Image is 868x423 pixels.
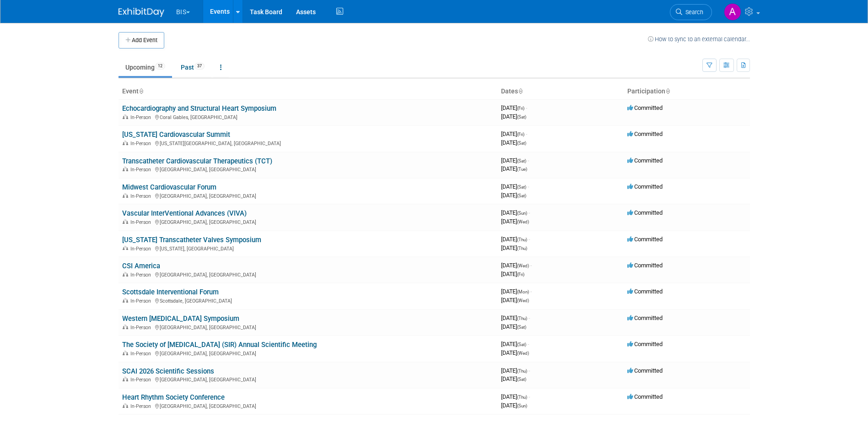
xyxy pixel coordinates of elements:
[501,262,532,269] span: [DATE]
[517,219,529,224] span: (Wed)
[501,323,526,330] span: [DATE]
[122,104,276,113] a: Echocardiography and Structural Heart Symposium
[130,219,154,225] span: In-Person
[123,351,128,355] img: In-Person Event
[517,342,526,347] span: (Sat)
[122,218,494,225] div: [GEOGRAPHIC_DATA], [GEOGRAPHIC_DATA]
[123,403,128,408] img: In-Person Event
[119,59,172,76] a: Upcoming12
[123,298,128,303] img: In-Person Event
[528,157,529,164] span: -
[122,139,494,146] div: [US_STATE][GEOGRAPHIC_DATA], [GEOGRAPHIC_DATA]
[627,183,663,190] span: Committed
[517,272,524,277] span: (Fri)
[501,192,526,199] span: [DATE]
[627,341,663,347] span: Committed
[123,246,128,250] img: In-Person Event
[501,375,526,382] span: [DATE]
[517,184,526,190] span: (Sat)
[130,246,154,252] span: In-Person
[130,141,154,146] span: In-Person
[501,183,529,190] span: [DATE]
[501,113,526,120] span: [DATE]
[122,192,494,199] div: [GEOGRAPHIC_DATA], [GEOGRAPHIC_DATA]
[123,219,128,224] img: In-Person Event
[123,141,128,145] img: In-Person Event
[122,349,494,357] div: [GEOGRAPHIC_DATA], [GEOGRAPHIC_DATA]
[501,402,527,409] span: [DATE]
[517,369,527,374] span: (Thu)
[530,262,532,269] span: -
[501,393,530,400] span: [DATE]
[122,209,247,217] a: Vascular InterVentional Advances (VIVA)
[497,84,624,99] th: Dates
[526,130,527,137] span: -
[526,104,527,111] span: -
[122,113,494,120] div: Coral Gables, [GEOGRAPHIC_DATA]
[501,297,529,304] span: [DATE]
[155,63,165,70] span: 12
[123,114,128,119] img: In-Person Event
[627,236,663,243] span: Committed
[627,130,663,137] span: Committed
[122,341,317,349] a: The Society of [MEDICAL_DATA] (SIR) Annual Scientific Meeting
[517,132,524,137] span: (Fri)
[194,63,205,70] span: 37
[122,157,272,165] a: Transcatheter Cardiovascular Therapeutics (TCT)
[517,263,529,268] span: (Wed)
[517,211,527,216] span: (Sun)
[501,165,527,172] span: [DATE]
[122,315,239,323] a: Western [MEDICAL_DATA] Symposium
[122,244,494,252] div: [US_STATE], [GEOGRAPHIC_DATA]
[517,158,526,163] span: (Sat)
[627,288,663,295] span: Committed
[501,271,524,277] span: [DATE]
[139,87,143,95] a: Sort by Event Name
[122,375,494,383] div: [GEOGRAPHIC_DATA], [GEOGRAPHIC_DATA]
[627,367,663,374] span: Committed
[517,298,529,303] span: (Wed)
[648,36,750,43] a: How to sync to an external calendar...
[517,167,527,172] span: (Tue)
[501,315,530,321] span: [DATE]
[518,87,523,95] a: Sort by Start Date
[627,209,663,216] span: Committed
[682,9,703,16] span: Search
[174,59,211,76] a: Past37
[517,351,529,356] span: (Wed)
[130,403,154,409] span: In-Person
[130,167,154,173] span: In-Person
[528,209,530,216] span: -
[627,104,663,111] span: Committed
[501,349,529,356] span: [DATE]
[517,114,526,119] span: (Sat)
[501,104,527,111] span: [DATE]
[501,236,530,243] span: [DATE]
[670,4,712,20] a: Search
[501,218,529,225] span: [DATE]
[528,183,529,190] span: -
[627,315,663,321] span: Committed
[130,272,154,278] span: In-Person
[122,271,494,278] div: [GEOGRAPHIC_DATA], [GEOGRAPHIC_DATA]
[501,139,526,146] span: [DATE]
[122,297,494,304] div: Scottsdale, [GEOGRAPHIC_DATA]
[501,244,527,251] span: [DATE]
[123,193,128,198] img: In-Person Event
[122,288,219,296] a: Scottsdale Interventional Forum
[130,298,154,304] span: In-Person
[627,262,663,269] span: Committed
[528,315,530,321] span: -
[517,106,524,111] span: (Fri)
[665,87,670,95] a: Sort by Participation Type
[627,157,663,164] span: Committed
[122,183,216,191] a: Midwest Cardiovascular Forum
[130,325,154,331] span: In-Person
[528,393,530,400] span: -
[122,165,494,173] div: [GEOGRAPHIC_DATA], [GEOGRAPHIC_DATA]
[517,395,527,400] span: (Thu)
[119,84,497,99] th: Event
[123,325,128,329] img: In-Person Event
[122,262,160,270] a: CSI America
[528,341,529,347] span: -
